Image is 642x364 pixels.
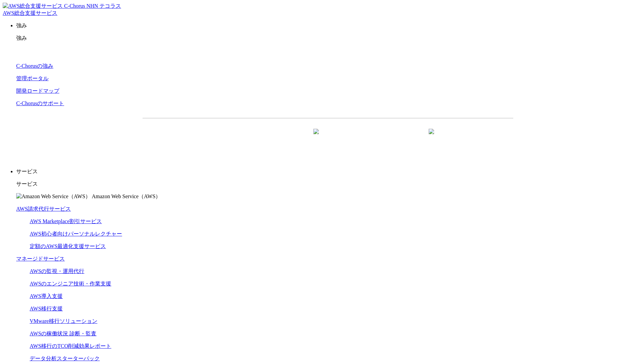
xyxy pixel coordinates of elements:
a: 資料を請求する [216,129,325,146]
a: AWSのエンジニア技術・作業支援 [30,281,111,286]
a: AWS導入支援 [30,293,63,299]
p: サービス [16,168,639,175]
a: AWS初心者向けパーソナルレクチャー [30,231,122,237]
img: Amazon Web Service（AWS） [16,193,91,200]
p: 強み [16,35,639,42]
a: C-Chorusの強み [16,63,53,69]
a: AWS移行支援 [30,306,63,311]
a: まずは相談する [331,129,440,146]
a: AWS総合支援サービス C-Chorus NHN テコラスAWS総合支援サービス [3,3,121,16]
a: AWS Marketplace割引サービス [30,218,102,224]
a: マネージドサービス [16,256,65,262]
a: AWS請求代行サービス [16,206,71,212]
a: データ分析スターターパック [30,356,100,361]
a: 定額のAWS最適化支援サービス [30,243,106,249]
p: 強み [16,22,639,29]
a: VMware移行ソリューション [30,318,97,324]
img: AWS総合支援サービス C-Chorus [3,3,85,10]
img: 矢印 [429,129,434,146]
a: 開発ロードマップ [16,88,59,94]
a: C-Chorusのサポート [16,100,64,106]
p: サービス [16,181,639,188]
a: AWS移行のTCO削減効果レポート [30,343,111,349]
span: Amazon Web Service（AWS） [92,193,161,199]
a: AWSの稼働状況 診断・監査 [30,331,96,336]
a: 管理ポータル [16,75,49,81]
a: AWSの監視・運用代行 [30,268,84,274]
img: 矢印 [313,129,319,146]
